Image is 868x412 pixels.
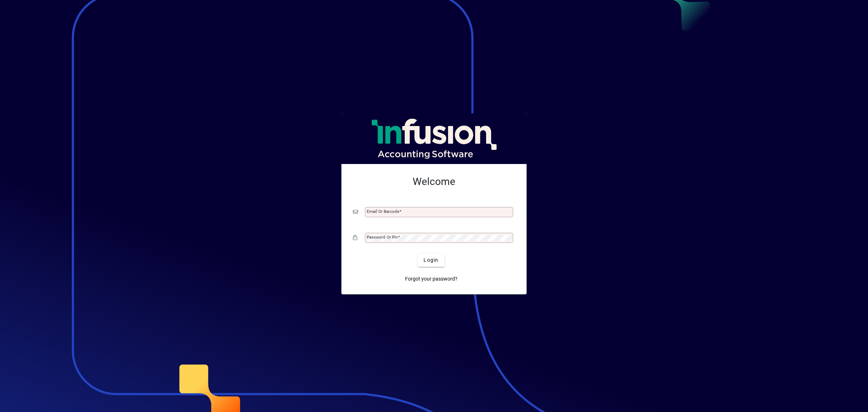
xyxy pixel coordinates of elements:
h2: Welcome [353,176,515,188]
span: Forgot your password? [405,275,458,283]
mat-label: Email or Barcode [367,209,399,214]
button: Login [418,254,444,267]
span: Login [424,256,438,264]
mat-label: Password or Pin [367,235,398,240]
a: Forgot your password? [402,273,460,286]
